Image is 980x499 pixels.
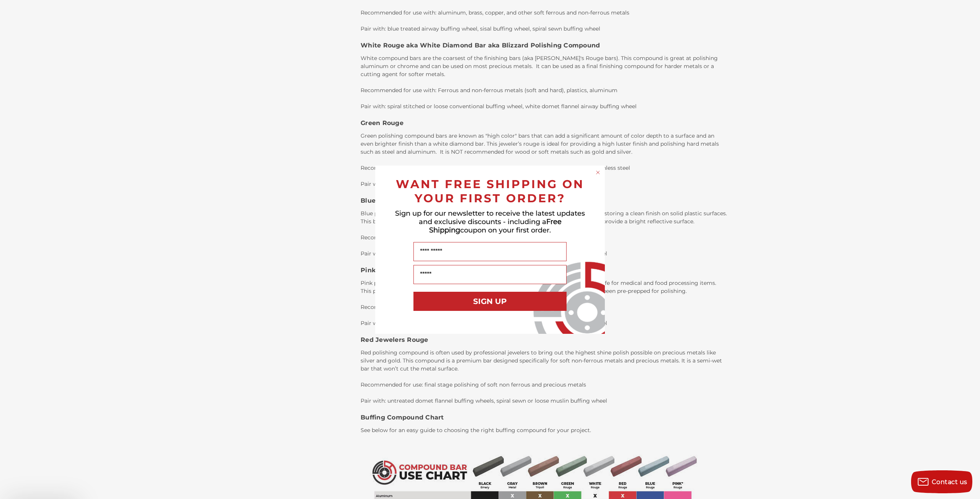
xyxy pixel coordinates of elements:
span: Contact us [932,478,967,486]
span: Free Shipping [429,218,562,234]
button: Contact us [911,470,972,493]
span: WANT FREE SHIPPING ON YOUR FIRST ORDER? [396,177,584,205]
span: Sign up for our newsletter to receive the latest updates and exclusive discounts - including a co... [395,209,585,234]
button: Close dialog [594,169,602,176]
button: SIGN UP [413,292,567,311]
